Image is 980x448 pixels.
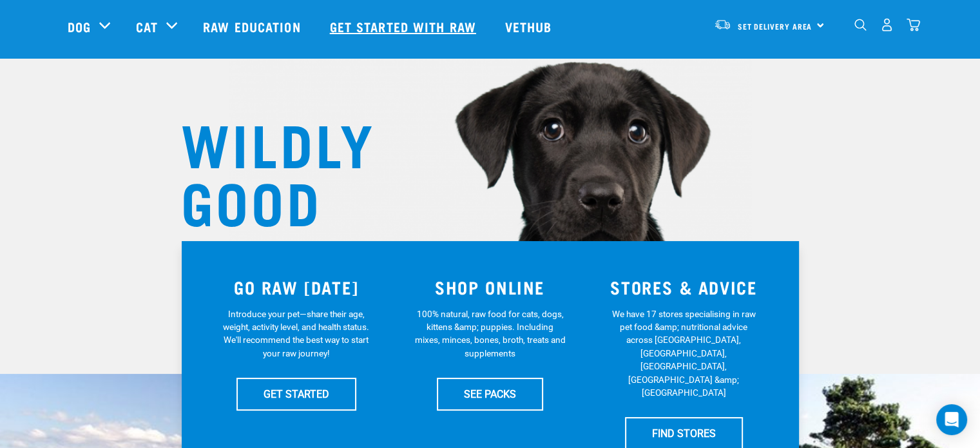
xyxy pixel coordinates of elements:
h3: STORES & ADVICE [595,277,773,297]
a: Dog [68,17,91,36]
img: van-moving.png [714,19,731,30]
div: Open Intercom Messenger [936,404,967,435]
img: home-icon@2x.png [907,18,920,32]
a: Vethub [492,1,568,52]
img: home-icon-1@2x.png [854,19,867,31]
h1: WILDLY GOOD NUTRITION [181,113,439,287]
img: user.png [880,18,894,32]
h3: GO RAW [DATE] [207,277,386,297]
h3: SHOP ONLINE [401,277,579,297]
a: Get started with Raw [317,1,492,52]
p: We have 17 stores specialising in raw pet food &amp; nutritional advice across [GEOGRAPHIC_DATA],... [608,307,760,400]
span: Set Delivery Area [738,24,812,28]
a: Cat [136,17,158,36]
p: 100% natural, raw food for cats, dogs, kittens &amp; puppies. Including mixes, minces, bones, bro... [414,307,566,360]
a: GET STARTED [236,378,356,410]
p: Introduce your pet—share their age, weight, activity level, and health status. We'll recommend th... [220,307,372,360]
a: Raw Education [190,1,316,52]
a: SEE PACKS [437,378,543,410]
